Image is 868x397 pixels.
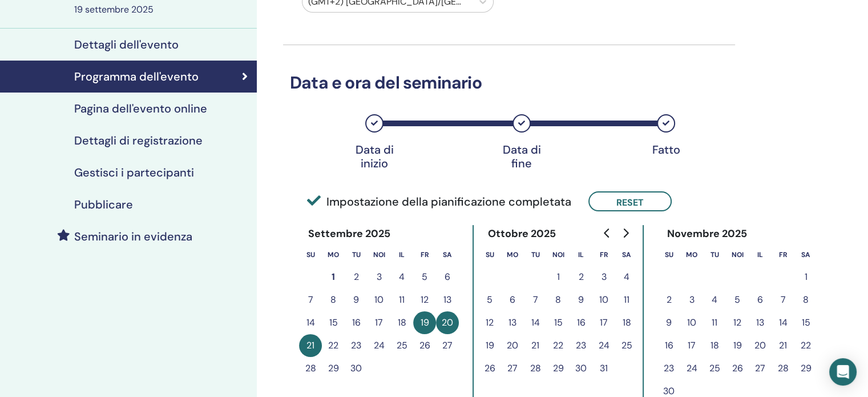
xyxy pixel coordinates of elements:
[507,339,518,351] font: 20
[801,250,810,259] font: Sa
[419,339,430,351] font: 26
[352,316,361,328] font: 16
[616,196,644,208] font: Reset
[803,294,809,306] font: 8
[600,316,608,328] font: 17
[487,227,555,240] font: Ottobre 2025
[547,243,570,266] th: Mercoledì
[781,294,786,306] font: 7
[553,362,564,374] font: 29
[531,250,540,259] font: Tu
[478,243,501,266] th: Domenica
[754,339,766,351] font: 20
[624,294,629,306] font: 11
[726,243,749,266] th: Mercoledì
[374,294,383,306] font: 10
[352,250,361,259] font: Tu
[779,250,788,259] font: Fr
[353,294,359,306] font: 9
[757,250,763,259] font: Il
[524,243,547,266] th: Martedì
[734,294,740,306] font: 5
[373,250,385,259] font: Noi
[601,271,607,283] font: 3
[666,316,672,328] font: 9
[755,362,765,374] font: 27
[442,316,453,328] font: 20
[356,142,394,171] font: Data di inizio
[421,294,429,306] font: 12
[421,250,429,259] font: Fr
[422,271,427,283] font: 5
[74,229,192,244] font: Seminario in evidenza
[503,142,541,171] font: Data di fine
[368,243,390,266] th: Mercoledì
[598,222,616,244] button: Vai al mese precedente
[332,271,335,283] font: 1
[802,316,810,328] font: 15
[74,165,194,180] font: Gestisci i partecipanti
[299,243,322,266] th: Domenica
[306,339,314,351] font: 21
[413,243,436,266] th: Venerdì
[686,250,697,259] font: Mo
[687,316,696,328] font: 10
[485,362,495,374] font: 26
[680,243,703,266] th: Lunedi
[652,142,680,157] font: Fatto
[577,316,586,328] font: 16
[712,294,717,306] font: 4
[624,271,629,283] font: 4
[354,271,359,283] font: 2
[665,339,673,351] font: 16
[578,294,584,306] font: 9
[74,37,179,52] font: Dettagli dell'evento
[507,250,518,259] font: Mo
[375,316,383,328] font: 17
[530,362,541,374] font: 28
[599,339,609,351] font: 24
[592,243,615,266] th: Venerdì
[486,250,494,259] font: Su
[576,339,586,351] font: 23
[306,250,315,259] font: Su
[570,243,592,266] th: Giovedì
[756,316,764,328] font: 13
[442,339,453,351] font: 27
[616,222,635,244] button: Vai al mese successivo
[74,133,203,148] font: Dettagli di registrazione
[443,294,451,306] font: 13
[328,250,339,259] font: Mo
[507,362,518,374] font: 27
[531,316,540,328] font: 14
[555,294,561,306] font: 8
[615,243,638,266] th: Sabato
[575,362,587,374] font: 30
[733,339,742,351] font: 19
[486,339,494,351] font: 19
[772,243,794,266] th: Venerdì
[794,243,817,266] th: Sabato
[390,243,413,266] th: Giovedì
[328,362,339,374] font: 29
[486,316,494,328] font: 12
[554,316,563,328] font: 15
[667,227,746,240] font: Novembre 2025
[74,69,199,84] font: Programma dell'evento
[710,339,719,351] font: 18
[689,294,695,306] font: 3
[622,250,631,259] font: Sa
[510,294,515,306] font: 6
[326,194,571,209] font: Impostazione della pianificazione completata
[531,339,539,351] font: 21
[399,271,405,283] font: 4
[579,271,584,283] font: 2
[328,339,338,351] font: 22
[757,294,763,306] font: 6
[599,294,608,306] font: 10
[308,227,390,240] font: Settembre 2025
[664,362,674,374] font: 23
[374,339,385,351] font: 24
[663,385,675,397] font: 30
[557,271,560,283] font: 1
